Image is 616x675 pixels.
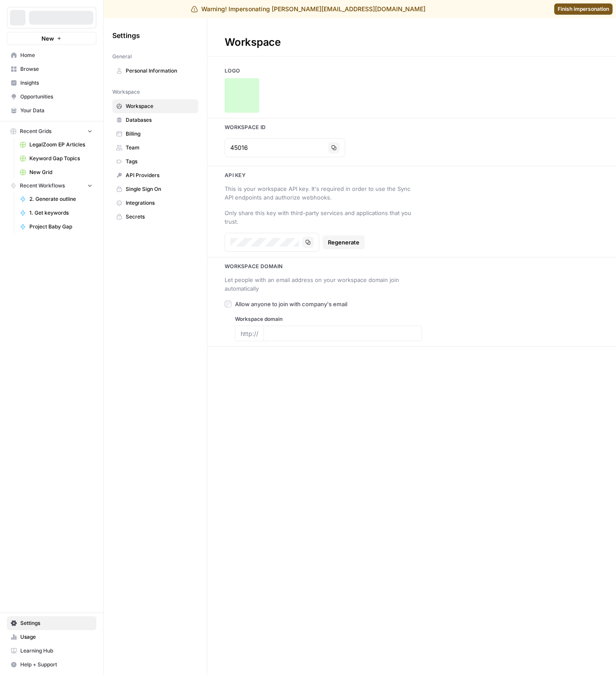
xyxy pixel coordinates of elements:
span: LegalZoom EP Articles [29,141,92,149]
span: Tags [126,158,194,165]
span: General [112,53,132,60]
button: Recent Grids [7,125,96,138]
a: Home [7,48,96,62]
div: http:// [235,326,264,341]
h3: Logo [207,67,616,75]
a: Usage [7,630,96,644]
a: Finish impersonation [554,3,613,15]
span: Integrations [126,199,194,207]
a: Keyword Gap Topics [16,152,96,165]
button: Recent Workflows [7,179,96,192]
a: Settings [7,616,96,630]
span: Settings [112,30,140,41]
span: 2. Generate outline [29,195,92,203]
a: Team [112,141,198,155]
span: Team [126,144,194,152]
span: Keyword Gap Topics [29,155,92,162]
h3: Workspace Domain [207,263,616,270]
a: Tags [112,155,198,168]
span: Workspace [126,102,194,110]
span: Regenerate [328,238,359,247]
span: Allow anyone to join with company's email [235,300,347,308]
input: Allow anyone to join with company's email [225,301,232,307]
a: New Grid [16,165,96,179]
div: Warning! Impersonating [PERSON_NAME][EMAIL_ADDRESS][DOMAIN_NAME] [191,5,425,13]
span: Help + Support [20,661,92,669]
a: Integrations [112,196,198,210]
div: This is your workspace API key. It's required in order to use the Sync API endpoints and authoriz... [225,184,412,202]
span: Recent Workflows [20,182,65,190]
span: Home [20,51,92,59]
div: Only share this key with third-party services and applications that you trust. [225,209,412,226]
span: Learning Hub [20,647,92,655]
a: 2. Generate outline [16,192,96,206]
span: Finish impersonation [558,5,609,13]
span: Settings [20,619,92,627]
a: Workspace [112,99,198,113]
a: API Providers [112,168,198,182]
span: API Providers [126,171,194,179]
a: 1. Get keywords [16,206,96,220]
h3: Api key [207,171,616,179]
a: Learning Hub [7,644,96,658]
a: Billing [112,127,198,141]
span: Project Baby Gap [29,223,92,231]
span: Databases [126,116,194,124]
a: Databases [112,113,198,127]
span: Secrets [126,213,194,221]
span: Your Data [20,107,92,114]
div: Workspace [207,35,298,49]
span: Usage [20,633,92,641]
a: Opportunities [7,90,96,104]
span: Single Sign On [126,185,194,193]
span: Recent Grids [20,127,51,135]
span: Personal Information [126,67,194,75]
span: 1. Get keywords [29,209,92,217]
div: Let people with an email address on your workspace domain join automatically [225,276,412,293]
h3: Workspace Id [207,124,616,131]
span: New [41,34,54,43]
button: Help + Support [7,658,96,672]
button: New [7,32,96,45]
span: New Grid [29,168,92,176]
a: Your Data [7,104,96,117]
span: Opportunities [20,93,92,101]
a: Personal Information [112,64,198,78]
a: Secrets [112,210,198,224]
span: Billing [126,130,194,138]
a: Insights [7,76,96,90]
a: LegalZoom EP Articles [16,138,96,152]
label: Workspace domain [235,315,422,323]
button: Regenerate [323,235,365,249]
a: Browse [7,62,96,76]
span: Insights [20,79,92,87]
a: Project Baby Gap [16,220,96,234]
span: Browse [20,65,92,73]
span: Workspace [112,88,140,96]
a: Single Sign On [112,182,198,196]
